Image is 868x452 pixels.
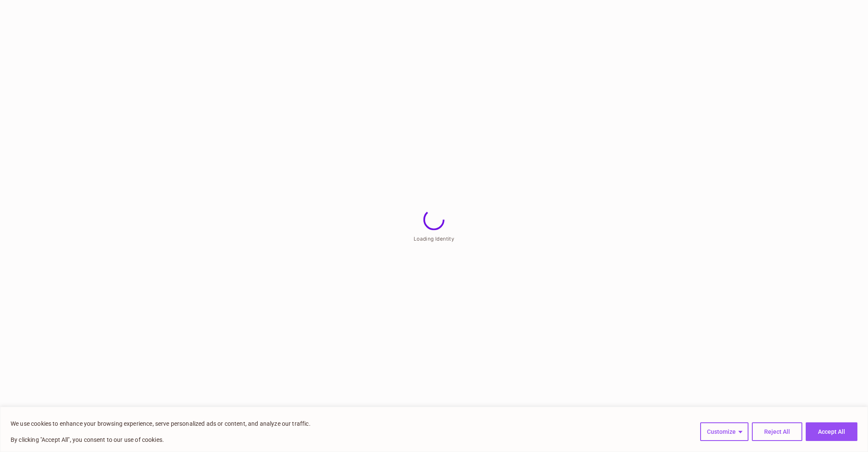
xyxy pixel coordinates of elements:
button: Accept All [806,422,857,441]
button: Reject All [752,422,802,441]
p: We use cookies to enhance your browsing experience, serve personalized ads or content, and analyz... [11,419,311,429]
p: By clicking "Accept All", you consent to our use of cookies. [11,435,311,445]
span: Loading Identity [414,235,454,241]
button: Customize [700,422,748,441]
